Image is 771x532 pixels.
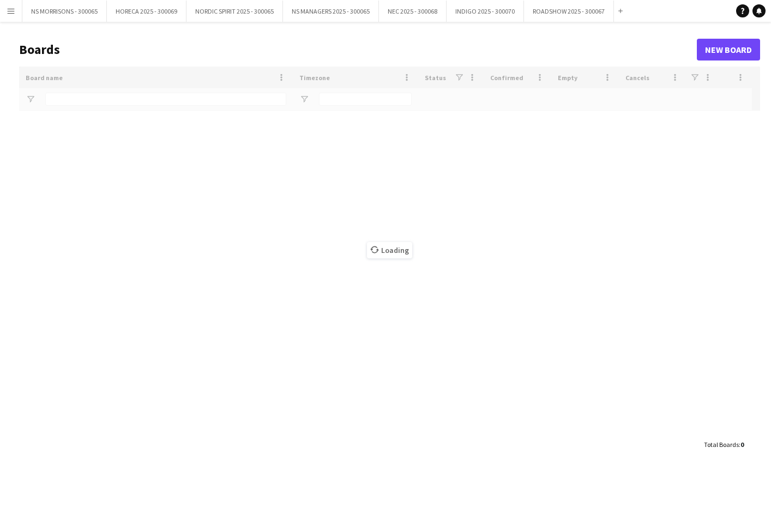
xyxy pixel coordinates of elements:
button: HORECA 2025 - 300069 [107,1,186,22]
div: : [704,434,744,455]
button: NEC 2025 - 300068 [379,1,447,22]
span: Total Boards [704,440,739,449]
button: NORDIC SPIRIT 2025 - 300065 [186,1,283,22]
h1: Boards [19,41,697,58]
button: NS MORRISONS - 300065 [22,1,107,22]
button: NS MANAGERS 2025 - 300065 [283,1,379,22]
button: INDIGO 2025 - 300070 [447,1,524,22]
span: Loading [367,242,412,258]
a: New Board [697,39,760,61]
span: 0 [740,440,744,449]
button: ROADSHOW 2025 - 300067 [524,1,614,22]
